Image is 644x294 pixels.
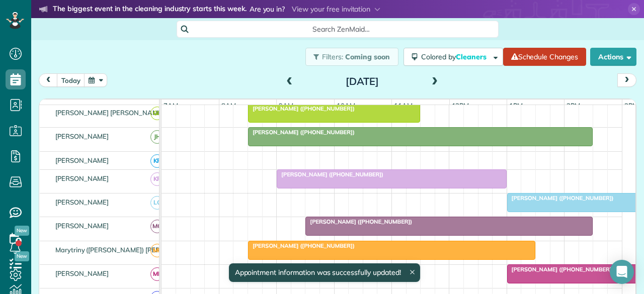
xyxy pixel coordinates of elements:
[150,220,164,233] span: MG
[39,17,442,30] li: The world’s leading virtual event for cleaning business owners.
[565,102,582,110] span: 2pm
[150,107,164,120] span: GG
[450,102,471,110] span: 12pm
[507,266,614,273] span: [PERSON_NAME] ([PHONE_NUMBER])
[53,269,111,277] span: [PERSON_NAME]
[150,172,164,186] span: KR
[53,198,111,206] span: [PERSON_NAME]
[299,76,425,87] h2: [DATE]
[277,102,295,110] span: 9am
[57,73,85,87] button: today
[322,52,343,61] span: Filters:
[248,242,355,249] span: [PERSON_NAME] ([PHONE_NUMBER])
[622,102,640,110] span: 3pm
[617,73,636,87] button: next
[53,156,111,164] span: [PERSON_NAME]
[53,246,201,254] span: Marytriny ([PERSON_NAME]) [PERSON_NAME]
[162,102,180,110] span: 7am
[421,52,490,61] span: Colored by
[15,226,29,236] span: New
[456,52,488,61] span: Cleaners
[150,244,164,257] span: ME
[150,130,164,144] span: JH
[150,267,164,281] span: ML
[345,52,390,61] span: Coming soon
[53,222,111,230] span: [PERSON_NAME]
[276,171,384,178] span: [PERSON_NAME] ([PHONE_NUMBER])
[305,218,413,225] span: [PERSON_NAME] ([PHONE_NUMBER])
[150,196,164,210] span: LC
[503,48,586,66] a: Schedule Changes
[590,48,636,66] button: Actions
[250,4,285,15] span: Are you in?
[53,132,111,140] span: [PERSON_NAME]
[53,174,111,182] span: [PERSON_NAME]
[150,154,164,168] span: KR
[610,260,634,284] div: Open Intercom Messenger
[39,73,58,87] button: prev
[507,194,614,202] span: [PERSON_NAME] ([PHONE_NUMBER])
[248,105,355,112] span: [PERSON_NAME] ([PHONE_NUMBER])
[335,102,357,110] span: 10am
[228,263,420,282] div: Appointment information was successfully updated!
[507,102,525,110] span: 1pm
[219,102,238,110] span: 8am
[53,109,166,117] span: [PERSON_NAME] [PERSON_NAME]
[248,129,355,136] span: [PERSON_NAME] ([PHONE_NUMBER])
[404,48,503,66] button: Colored byCleaners
[53,4,247,15] strong: The biggest event in the cleaning industry starts this week.
[392,102,415,110] span: 11am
